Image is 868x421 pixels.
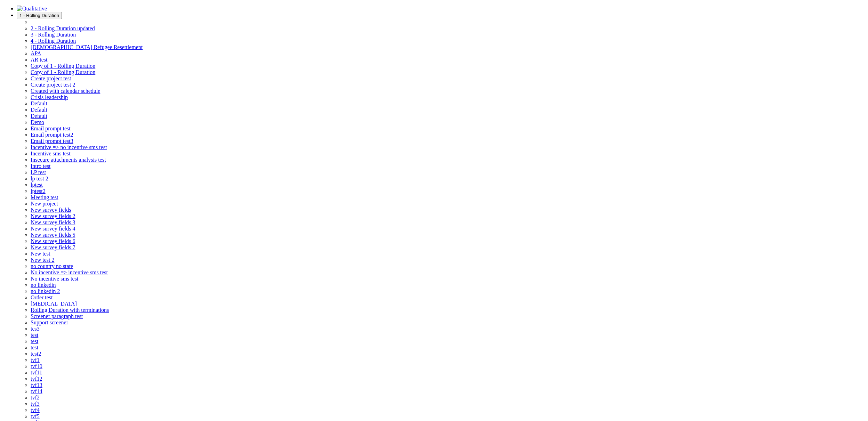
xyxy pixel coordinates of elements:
[31,276,78,282] a: No incentive sms test
[31,407,40,413] a: tvf4
[31,257,54,263] span: New test 2
[31,313,83,319] a: Screener paragraph test
[31,151,71,156] a: Incentive sms test
[31,269,108,275] a: No incentive => incentive sms test
[31,194,58,200] a: Meeting test
[17,12,62,19] button: 1 - Rolling Duration
[31,263,73,269] a: no country no state
[31,75,71,81] a: Create project test
[31,219,75,225] a: New survey fields 3
[31,207,71,213] a: New survey fields
[31,357,40,363] a: tvf1
[31,326,40,332] a: tes3
[31,138,73,144] a: Email prompt test3
[31,176,48,181] a: lp test 2
[31,238,75,244] a: New survey fields 6
[31,50,41,56] span: APA
[31,163,50,169] a: Intro test
[31,107,47,113] a: Default
[31,294,53,300] a: Order test
[31,44,143,50] a: [DEMOGRAPHIC_DATA] Refugee Resettlement
[31,182,43,188] a: lptest
[31,332,38,338] span: test
[31,132,73,138] span: Email prompt test2
[31,351,41,357] a: test2
[31,94,68,100] a: Crisis leadership
[31,88,100,94] a: Created with calendar schedule
[31,32,76,38] a: 3 - Rolling Duration
[31,282,56,288] a: no linkedin
[31,382,42,388] span: tvf13
[31,157,106,163] a: Insecure attachments analysis test
[31,169,46,175] a: LP test
[31,201,58,207] a: New project
[31,413,40,419] a: tvf5
[31,63,95,69] a: Copy of 1 - Rolling Duration
[31,126,71,131] a: Email prompt test
[31,363,42,369] a: tvf10
[31,113,47,119] a: Default
[31,244,75,250] a: New survey fields 7
[31,345,38,350] a: test
[31,395,40,400] span: tvf2
[31,376,42,382] span: tvf12
[19,13,59,18] span: 1 - Rolling Duration
[31,319,68,325] a: Support screener
[31,213,75,219] a: New survey fields 2
[31,25,95,31] a: 2 - Rolling Duration updated
[31,119,44,125] a: Demo
[833,388,868,421] iframe: Chat Widget
[31,288,60,294] a: no linkedin 2
[31,232,75,238] a: New survey fields 5
[31,401,40,407] a: tvf3
[31,57,47,63] span: AR test
[31,370,42,375] a: tvf11
[31,100,47,106] span: Default
[31,388,42,394] span: tvf14
[31,38,76,44] a: 4 - Rolling Duration
[31,338,38,344] a: test
[31,144,107,150] a: Incentive => no incentive sms test
[31,188,46,194] a: lptest2
[31,307,109,313] a: Rolling Duration with terminations
[31,301,77,307] a: [MEDICAL_DATA]
[31,226,75,232] span: New survey fields 4
[31,82,75,88] a: Create project test 2
[31,69,95,75] span: Copy of 1 - Rolling Duration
